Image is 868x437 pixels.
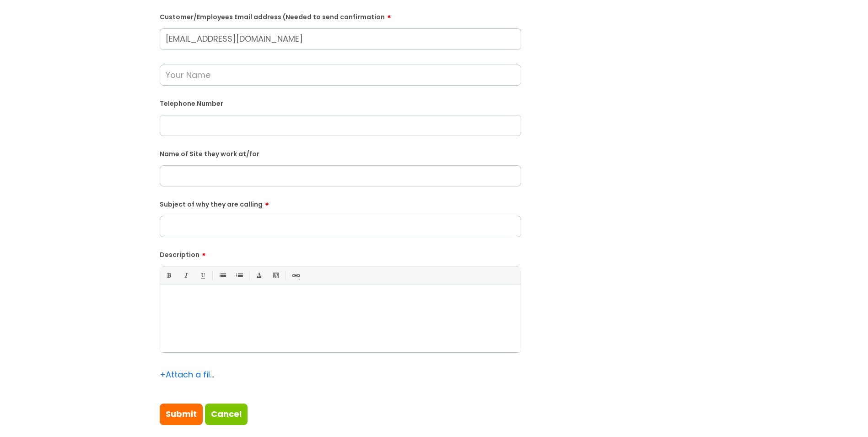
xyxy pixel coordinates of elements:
[290,270,301,281] a: Link
[160,65,521,86] input: Your Name
[160,28,521,49] input: Email
[160,404,203,425] input: Submit
[197,270,208,281] a: Underline(Ctrl-U)
[160,248,521,259] label: Description
[253,270,264,281] a: Font Color
[160,148,521,158] label: Name of Site they work at/for
[160,10,521,21] label: Customer/Employees Email address (Needed to send confirmation
[270,270,281,281] a: Back Color
[180,270,191,281] a: Italic (Ctrl-I)
[233,270,245,281] a: 1. Ordered List (Ctrl-Shift-8)
[160,197,521,208] label: Subject of why they are calling
[216,270,228,281] a: • Unordered List (Ctrl-Shift-7)
[163,270,174,281] a: Bold (Ctrl-B)
[160,367,215,382] div: Attach a file
[205,404,248,425] a: Cancel
[160,98,521,108] label: Telephone Number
